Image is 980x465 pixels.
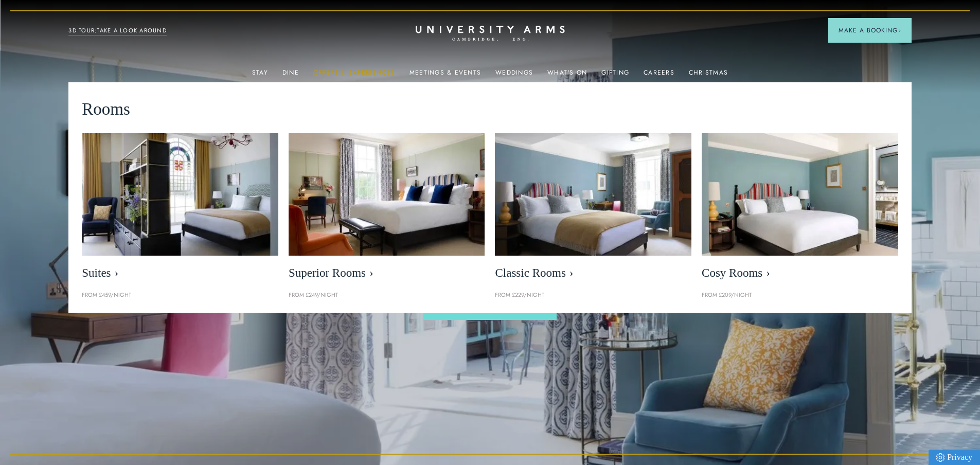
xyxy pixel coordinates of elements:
[289,266,485,280] span: Superior Rooms
[289,291,485,300] p: From £249/night
[702,133,898,256] img: image-0c4e569bfe2498b75de12d7d88bf10a1f5f839d4-400x250-jpg
[495,69,533,82] a: Weddings
[82,133,278,285] a: image-21e87f5add22128270780cf7737b92e839d7d65d-400x250-jpg Suites
[82,133,278,256] img: image-21e87f5add22128270780cf7737b92e839d7d65d-400x250-jpg
[289,133,485,285] a: image-5bdf0f703dacc765be5ca7f9d527278f30b65e65-400x250-jpg Superior Rooms
[282,69,299,82] a: Dine
[416,26,565,42] a: Home
[644,69,674,82] a: Careers
[839,26,901,35] span: Make a Booking
[702,133,898,285] a: image-0c4e569bfe2498b75de12d7d88bf10a1f5f839d4-400x250-jpg Cosy Rooms
[495,133,691,285] a: image-7eccef6fe4fe90343db89eb79f703814c40db8b4-400x250-jpg Classic Rooms
[702,266,898,280] span: Cosy Rooms
[898,29,901,32] img: Arrow icon
[252,69,268,82] a: Stay
[82,266,278,280] span: Suites
[289,133,485,256] img: image-5bdf0f703dacc765be5ca7f9d527278f30b65e65-400x250-jpg
[409,69,481,82] a: Meetings & Events
[313,69,395,82] a: Offers & Experiences
[495,266,691,280] span: Classic Rooms
[936,453,945,462] img: Privacy
[495,133,691,256] img: image-7eccef6fe4fe90343db89eb79f703814c40db8b4-400x250-jpg
[929,450,980,465] a: Privacy
[82,291,278,300] p: From £459/night
[495,291,691,300] p: From £229/night
[68,26,167,35] a: 3D TOUR:TAKE A LOOK AROUND
[547,69,587,82] a: What's On
[601,69,629,82] a: Gifting
[828,18,912,43] button: Make a BookingArrow icon
[689,69,728,82] a: Christmas
[82,96,130,123] span: Rooms
[702,291,898,300] p: From £209/night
